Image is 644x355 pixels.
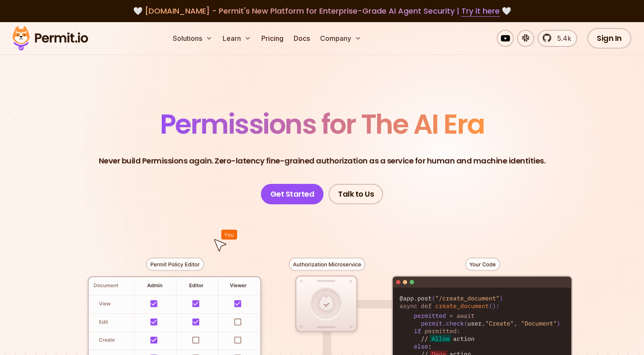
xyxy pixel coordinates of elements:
[169,30,216,47] button: Solutions
[290,30,313,47] a: Docs
[145,6,500,16] span: [DOMAIN_NAME] - Permit's New Platform for Enterprise-Grade AI Agent Security |
[538,30,577,47] a: 5.4k
[9,24,92,53] img: Permit logo
[587,28,631,49] a: Sign In
[317,30,365,47] button: Company
[461,6,500,17] a: Try it here
[261,184,324,204] a: Get Started
[219,30,255,47] button: Learn
[258,30,287,47] a: Pricing
[20,5,624,17] div: 🤍 🤍
[329,184,383,204] a: Talk to Us
[160,105,484,143] span: Permissions for The AI Era
[99,155,546,167] p: Never build Permissions again. Zero-latency fine-grained authorization as a service for human and...
[552,33,571,43] span: 5.4k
